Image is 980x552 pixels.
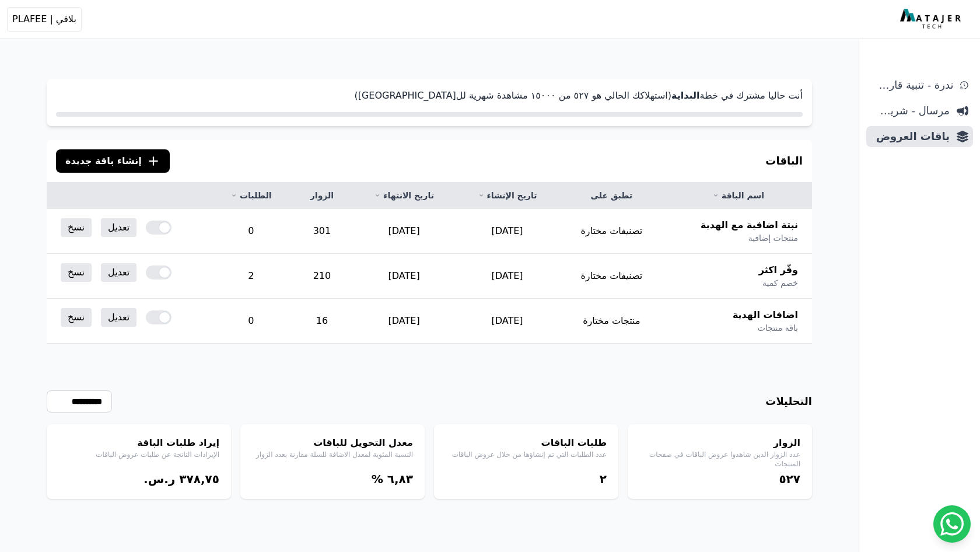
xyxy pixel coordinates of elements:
td: [DATE] [456,299,559,344]
div: ٢ [446,471,607,487]
td: 16 [292,299,352,344]
td: [DATE] [352,299,456,344]
td: [DATE] [456,254,559,299]
h4: الزوار [639,436,800,450]
span: منتجات إضافية [748,232,798,244]
span: باقات العروض [871,128,950,145]
td: 301 [292,209,352,254]
h4: طلبات الباقات [446,436,607,450]
a: نسخ [61,308,92,327]
button: إنشاء باقة جديدة [56,149,170,173]
th: الزوار [292,183,352,209]
img: MatajerTech Logo [900,9,964,30]
p: عدد الطلبات التي تم إنشاؤها من خلال عروض الباقات [446,450,607,459]
td: منتجات مختارة [559,299,664,344]
h4: معدل التحويل للباقات [252,436,413,450]
a: تعديل [101,218,136,237]
td: تصنيفات مختارة [559,209,664,254]
span: إنشاء باقة جديدة [65,154,142,168]
h3: التحليلات [765,393,812,410]
span: خصم كمية [762,277,798,289]
span: ندرة - تنبية قارب علي النفاذ [871,77,953,93]
td: [DATE] [352,209,456,254]
bdi: ٦,٨۳ [387,472,413,486]
a: تعديل [101,308,136,327]
div: ٥٢٧ [639,471,800,487]
td: [DATE] [352,254,456,299]
a: تاريخ الانتهاء [366,190,442,201]
a: الطلبات [225,190,278,201]
td: 0 [211,299,292,344]
span: بلافي | PLAFEE [12,12,76,26]
button: بلافي | PLAFEE [7,7,82,32]
td: 0 [211,209,292,254]
th: تطبق على [559,183,664,209]
span: اضافات الهدية [733,308,798,322]
span: نبتة اضافية مع الهدية [701,218,798,232]
span: مرسال - شريط دعاية [871,103,950,119]
p: عدد الزوار الذين شاهدوا عروض الباقات في صفحات المنتجات [639,450,800,469]
a: نسخ [61,263,92,282]
h4: إيراد طلبات الباقة [58,436,219,450]
td: تصنيفات مختارة [559,254,664,299]
p: الإيرادات الناتجة عن طلبات عروض الباقات [58,450,219,459]
strong: البداية [671,90,699,101]
a: تعديل [101,263,136,282]
span: % [372,472,383,486]
p: النسبة المئوية لمعدل الاضافة للسلة مقارنة بعدد الزوار [252,450,413,459]
span: باقة منتجات [758,322,798,334]
td: 210 [292,254,352,299]
h3: الباقات [765,153,803,169]
a: اسم الباقة [678,190,798,201]
td: [DATE] [456,209,559,254]
span: وفّر اكثر [759,263,798,277]
td: 2 [211,254,292,299]
a: تاريخ الإنشاء [470,190,545,201]
bdi: ۳٧٨,٧٥ [179,472,219,486]
span: ر.س. [143,472,175,486]
a: نسخ [61,218,92,237]
p: أنت حاليا مشترك في خطة (استهلاكك الحالي هو ٥٢٧ من ١٥۰۰۰ مشاهدة شهرية لل[GEOGRAPHIC_DATA]) [56,89,803,103]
